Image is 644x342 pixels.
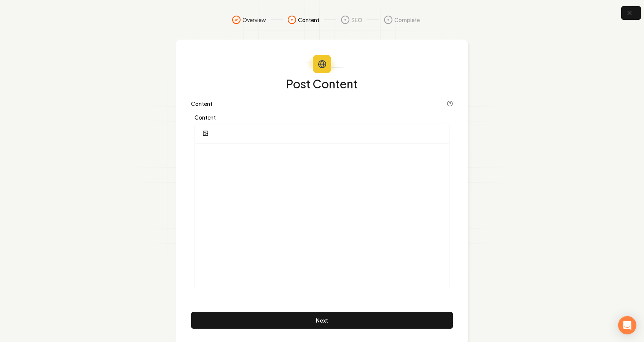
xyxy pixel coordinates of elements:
[394,16,420,24] span: Complete
[298,16,319,24] span: Content
[242,16,266,24] span: Overview
[191,312,453,329] button: Next
[618,316,636,334] div: Open Intercom Messenger
[191,78,453,90] h1: Post Content
[198,126,213,140] button: Add Image
[194,115,450,120] label: Content
[351,16,362,24] span: SEO
[191,101,212,106] label: Content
